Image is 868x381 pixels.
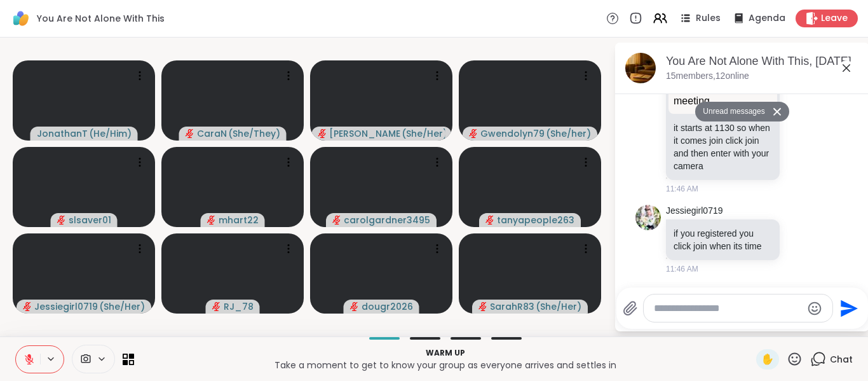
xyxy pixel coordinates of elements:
span: ( She/Her ) [536,300,581,313]
span: Agenda [749,12,785,25]
span: CaraN [197,127,227,140]
span: audio-muted [469,129,478,138]
button: Unread messages [695,102,768,122]
span: ( She/her ) [546,127,591,140]
div: You Are Not Alone With This, [DATE] [666,53,859,69]
p: 15 members, 12 online [666,70,749,83]
span: audio-muted [350,302,359,311]
span: You Are Not Alone With This [37,12,165,25]
span: ( He/Him ) [89,127,132,140]
span: [PERSON_NAME] [329,127,400,140]
span: ( She/Her ) [402,127,445,140]
span: Chat [830,353,853,366]
span: slsaver01 [69,214,111,226]
span: audio-muted [57,216,66,225]
span: audio-muted [23,302,32,311]
button: Send [833,294,862,322]
span: tanyapeople263 [497,214,574,226]
p: Take a moment to get to know your group as everyone arrives and settles in [142,359,749,371]
img: ShareWell Logomark [10,8,32,29]
span: audio-muted [212,302,221,311]
span: Leave [821,12,848,25]
img: https://sharewell-space-live.sfo3.digitaloceanspaces.com/user-generated/3602621c-eaa5-4082-863a-9... [635,205,661,230]
span: carolgardner3495 [344,214,430,226]
span: Gwendolyn79 [480,127,545,140]
span: dougr2026 [362,300,413,313]
span: Rules [696,12,721,25]
span: Jessiegirl0719 [34,300,98,313]
span: ✋ [761,352,774,367]
span: ( She/Her ) [99,300,145,313]
button: Emoji picker [807,301,822,316]
span: ( She/They ) [228,127,280,140]
span: SarahR83 [490,300,534,313]
span: audio-muted [332,216,341,225]
span: audio-muted [485,216,494,225]
span: audio-muted [207,216,216,225]
span: 11:46 AM [666,183,698,195]
span: audio-muted [478,302,487,311]
a: Jessiegirl0719 [666,205,723,218]
span: RJ_78 [224,300,254,313]
span: mhart22 [219,214,259,226]
p: it starts at 1130 so when it comes join click join and then enter with your camera [674,121,772,172]
span: audio-muted [318,129,327,138]
span: JonathanT [37,127,88,140]
p: Warm up [142,347,749,359]
p: if you registered you click join when its time [674,227,772,253]
span: audio-muted [186,129,194,138]
img: You Are Not Alone With This, Sep 06 [625,53,656,83]
textarea: Type your message [654,302,802,315]
span: 11:46 AM [666,263,698,275]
